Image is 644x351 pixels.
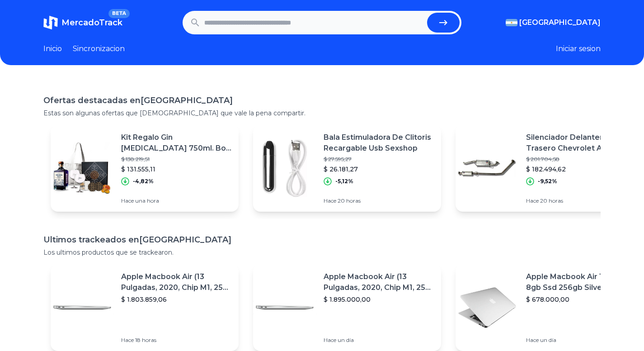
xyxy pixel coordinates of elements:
[324,271,434,293] p: Apple Macbook Air (13 Pulgadas, 2020, Chip M1, 256 Gb De Ssd, 8 Gb De Ram) - Plata
[61,18,122,28] span: MercadoTrack
[43,15,122,30] a: MercadoTrackBETA
[456,137,519,200] img: Featured image
[43,94,601,107] h1: Ofertas destacadas en [GEOGRAPHIC_DATA]
[43,109,601,118] p: Estas son algunas ofertas que [DEMOGRAPHIC_DATA] que vale la pena compartir.
[121,295,231,304] p: $ 1.803.859,06
[506,19,517,26] img: Argentina
[526,271,636,293] p: Apple Macbook Air 13 Core I5 8gb Ssd 256gb Silver
[526,156,636,163] p: $ 201.704,58
[324,337,434,344] p: Hace un día
[456,125,644,212] a: Featured imageSilenciador Delantero Y Trasero Chevrolet Aveo [DATE]-[DATE]$ 201.704,58$ 182.494,6...
[51,137,114,200] img: Featured image
[253,137,316,200] img: Featured image
[456,264,644,351] a: Featured imageApple Macbook Air 13 Core I5 8gb Ssd 256gb Silver$ 678.000,00Hace un día
[324,165,434,174] p: $ 26.181,27
[526,165,636,174] p: $ 182.494,62
[121,197,231,204] p: Hace una hora
[253,125,441,212] a: Featured imageBala Estimuladora De Clitoris Recargable Usb Sexshop$ 27.595,27$ 26.181,27-5,12%Hac...
[526,337,636,344] p: Hace un día
[73,43,125,54] a: Sincronizacion
[43,43,62,54] a: Inicio
[526,132,636,154] p: Silenciador Delantero Y Trasero Chevrolet Aveo [DATE]-[DATE]
[43,248,601,257] p: Los ultimos productos que se trackearon.
[538,178,557,185] p: -9,52%
[108,9,130,18] span: BETA
[43,15,58,30] img: MercadoTrack
[519,17,601,28] span: [GEOGRAPHIC_DATA]
[526,295,636,304] p: $ 678.000,00
[253,264,441,351] a: Featured imageApple Macbook Air (13 Pulgadas, 2020, Chip M1, 256 Gb De Ssd, 8 Gb De Ram) - Plata$...
[121,156,231,163] p: $ 138.219,51
[324,295,434,304] p: $ 1.895.000,00
[121,337,231,344] p: Hace 18 horas
[253,276,316,339] img: Featured image
[133,178,154,185] p: -4,82%
[121,165,231,174] p: $ 131.555,11
[51,264,239,351] a: Featured imageApple Macbook Air (13 Pulgadas, 2020, Chip M1, 256 Gb De Ssd, 8 Gb De Ram) - Plata$...
[324,156,434,163] p: $ 27.595,27
[324,197,434,204] p: Hace 20 horas
[43,233,601,246] h1: Ultimos trackeados en [GEOGRAPHIC_DATA]
[335,178,353,185] p: -5,12%
[51,125,239,212] a: Featured imageKit Regalo Gin [MEDICAL_DATA] 750ml. Box + 2 Copas Transparentes$ 138.219,51$ 131.5...
[526,197,636,204] p: Hace 20 horas
[121,271,231,293] p: Apple Macbook Air (13 Pulgadas, 2020, Chip M1, 256 Gb De Ssd, 8 Gb De Ram) - Plata
[456,276,519,339] img: Featured image
[556,43,601,54] button: Iniciar sesion
[121,132,231,154] p: Kit Regalo Gin [MEDICAL_DATA] 750ml. Box + 2 Copas Transparentes
[324,132,434,154] p: Bala Estimuladora De Clitoris Recargable Usb Sexshop
[506,17,601,28] button: [GEOGRAPHIC_DATA]
[51,276,114,339] img: Featured image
